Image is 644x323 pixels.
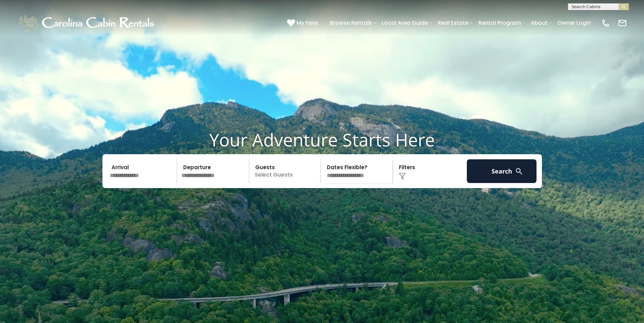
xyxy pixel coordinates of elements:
[554,17,594,29] a: Owner Login
[601,18,611,28] img: phone-regular-white.png
[434,17,472,29] a: Real Estate
[399,173,406,180] img: filter--v1.png
[251,159,321,183] p: Select Guests
[475,17,524,29] a: Rental Program
[378,17,431,29] a: Local Area Guide
[618,18,627,28] img: mail-regular-white.png
[287,19,320,27] a: My Favs
[327,17,375,29] a: Browse Rentals
[467,159,537,183] button: Search
[527,17,551,29] a: About
[5,129,639,150] h1: Your Adventure Starts Here
[17,13,157,33] img: White-1-1-2.png
[515,167,523,176] img: search-regular-white.png
[296,19,318,27] span: My Favs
